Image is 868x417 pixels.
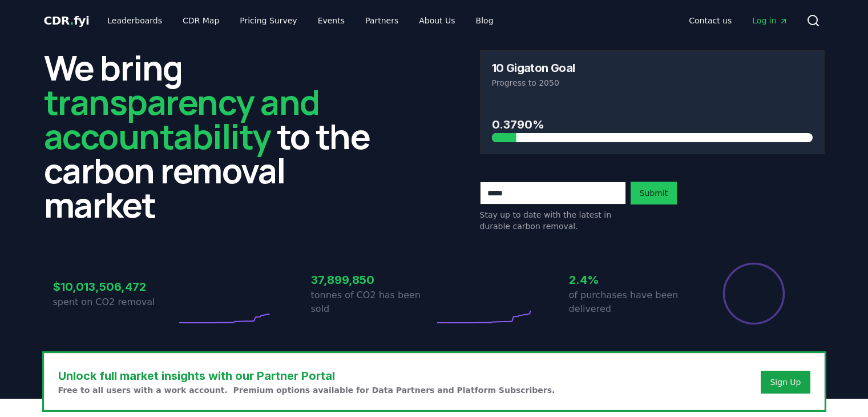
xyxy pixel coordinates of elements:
[722,262,786,326] div: Percentage of sales delivered
[98,10,502,31] nav: Main
[680,10,797,31] nav: Main
[311,288,434,316] p: tonnes of CO2 has been sold
[58,367,555,384] h3: Unlock full market insights with our Partner Portal
[44,50,389,222] h2: We bring to the carbon removal market
[492,77,813,89] p: Progress to 2050
[44,78,320,159] span: transparency and accountability
[569,288,692,316] p: of purchases have been delivered
[44,14,90,27] span: CDR fyi
[53,295,176,309] p: spent on CO2 removal
[770,376,801,388] a: Sign Up
[356,10,407,31] a: Partners
[309,10,354,31] a: Events
[492,62,575,74] h3: 10 Gigaton Goal
[631,182,677,205] button: Submit
[680,10,741,31] a: Contact us
[569,271,692,288] h3: 2.4%
[467,10,503,31] a: Blog
[231,10,306,31] a: Pricing Survey
[761,371,810,394] button: Sign Up
[410,10,464,31] a: About Us
[173,10,228,31] a: CDR Map
[743,10,797,31] a: Log in
[98,10,171,31] a: Leaderboards
[480,209,626,232] p: Stay up to date with the latest in durable carbon removal.
[53,278,176,295] h3: $10,013,506,472
[44,13,90,29] a: CDR.fyi
[492,116,813,133] h3: 0.3790%
[311,271,434,288] h3: 37,899,850
[58,384,555,396] p: Free to all users with a work account. Premium options available for Data Partners and Platform S...
[752,15,788,26] span: Log in
[70,14,74,27] span: .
